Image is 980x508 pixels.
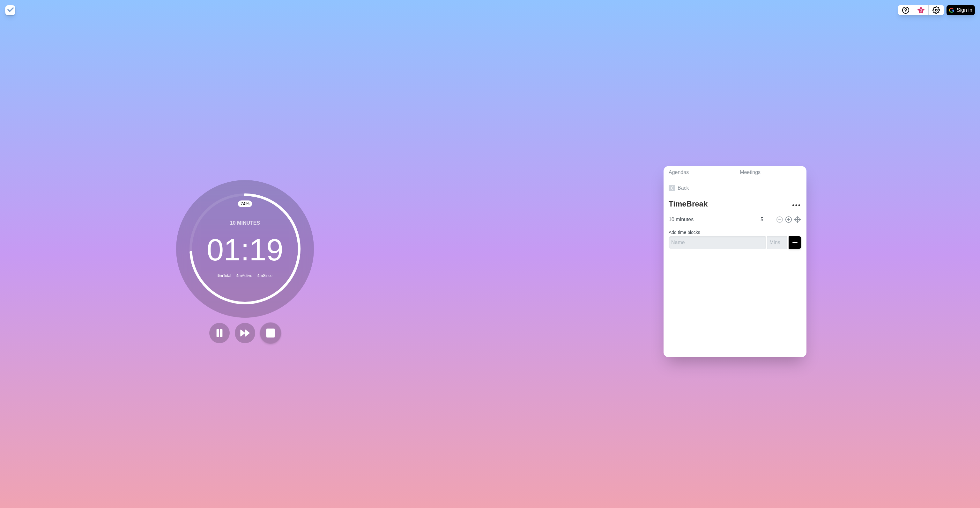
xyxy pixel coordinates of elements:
a: Back [664,179,806,197]
button: More [790,199,803,212]
input: Mins [767,236,787,249]
span: 3 [918,8,924,13]
input: Name [669,236,766,249]
img: timeblocks logo [5,5,15,15]
input: Name [666,213,757,226]
button: Help [898,5,913,15]
button: Sign in [947,5,975,15]
label: Add time blocks [669,230,700,235]
button: Settings [929,5,944,15]
img: google logo [949,8,954,13]
input: Mins [758,213,773,226]
a: Agendas [664,166,735,179]
button: What’s new [913,5,929,15]
a: Meetings [735,166,806,179]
